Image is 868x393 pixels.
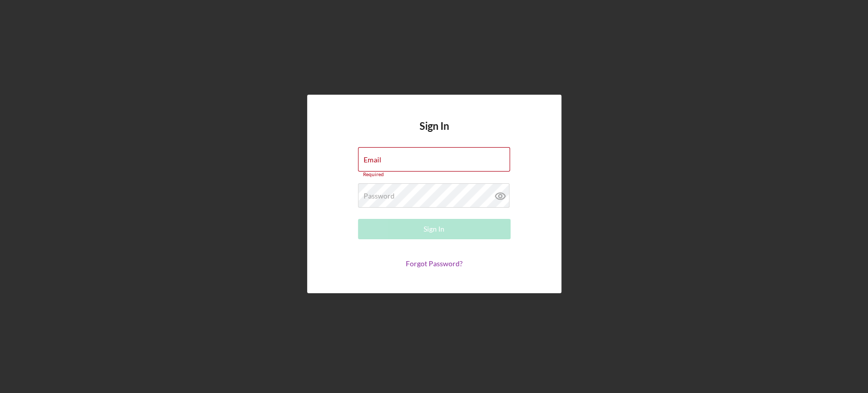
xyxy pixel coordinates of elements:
label: Password [364,192,395,200]
h4: Sign In [420,120,449,147]
button: Sign In [358,219,511,239]
label: Email [364,156,381,164]
div: Sign In [424,219,444,239]
div: Required [358,172,511,178]
a: Forgot Password? [406,259,463,268]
